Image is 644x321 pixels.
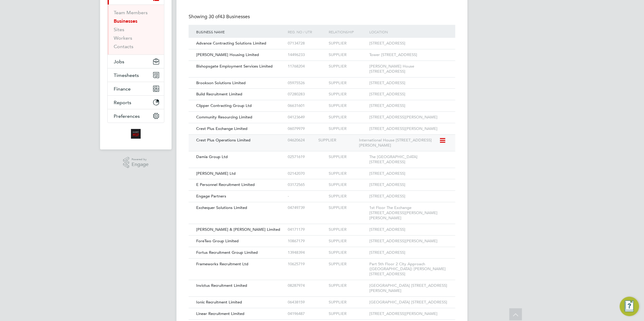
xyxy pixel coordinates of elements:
div: [STREET_ADDRESS][PERSON_NAME] [368,123,449,134]
a: Clipper Contracting Group Ltd06631601SUPPLIER[STREET_ADDRESS] [195,100,449,105]
a: Damia Group Ltd02571619SUPPLIERThe [GEOGRAPHIC_DATA] [STREET_ADDRESS] [195,151,449,156]
div: [STREET_ADDRESS] [368,179,449,190]
a: Linear Recruitment Limited04196487SUPPLIER[STREET_ADDRESS][PERSON_NAME] [195,308,449,313]
span: Jobs [114,59,124,65]
div: 07134728 [286,38,327,49]
div: SUPPLIER [327,168,368,179]
div: SUPPLIER [327,280,368,291]
a: Businesses [114,18,137,24]
div: Showing [189,14,251,20]
div: SUPPLIER [327,123,368,134]
span: 43 Businesses [209,14,250,20]
a: Advance Contracting Solutions Limited07134728SUPPLIER[STREET_ADDRESS] [195,38,449,43]
span: Bishopsgate Employment Services Limited [196,64,273,69]
div: [GEOGRAPHIC_DATA] [STREET_ADDRESS][PERSON_NAME] [368,280,449,296]
div: [STREET_ADDRESS] [368,78,449,89]
div: 02571619 [286,151,327,163]
a: E Personnel Recruitment Limited03172565SUPPLIER[STREET_ADDRESS] [195,179,449,184]
a: Invictus Recruitment Limited08287974SUPPLIER[GEOGRAPHIC_DATA] [STREET_ADDRESS][PERSON_NAME] [195,280,449,285]
div: SUPPLIER [327,247,368,258]
div: [STREET_ADDRESS] [368,224,449,235]
span: 30 of [209,14,220,20]
div: 06631601 [286,100,327,111]
div: 02142070 [286,168,327,179]
div: SUPPLIER [327,49,368,61]
div: SUPPLIER [327,38,368,49]
span: E Personnel Recruitment Limited [196,182,255,187]
div: 04123649 [286,112,327,123]
a: Workers [114,35,132,41]
span: Ionic Recruitment Limited [196,299,242,305]
a: Exchequer Solutions Limited04749739SUPPLIER1st Floor The Exchange [STREET_ADDRESS][PERSON_NAME][P... [195,202,449,207]
div: [PERSON_NAME] House [STREET_ADDRESS] [368,61,449,77]
img: alliancemsp-logo-retina.png [131,129,141,139]
a: [PERSON_NAME] Housing Limited14496233SUPPLIERTower [STREET_ADDRESS] [195,49,449,54]
span: Clipper Contracting Group Ltd [196,103,252,108]
div: SUPPLIER [327,100,368,111]
span: Build Recruitment Limited [196,91,242,97]
div: Tower [STREET_ADDRESS] [368,49,449,61]
a: [PERSON_NAME] Ltd02142070SUPPLIER[STREET_ADDRESS] [195,168,449,173]
div: 03172565 [286,179,327,190]
button: Timesheets [108,68,164,82]
div: [STREET_ADDRESS] [368,89,449,100]
div: 10867179 [286,236,327,247]
span: Crest Plus Operations Limited [196,137,250,143]
button: Engage Resource Center [620,297,639,316]
div: Part 5th Floor 2 City Approach ([GEOGRAPHIC_DATA]) [PERSON_NAME][STREET_ADDRESS] [368,259,449,280]
button: Preferences [108,109,164,123]
span: [PERSON_NAME] Housing Limited [196,52,259,57]
div: - [286,191,327,202]
a: Powered byEngage [123,157,149,168]
button: Jobs [108,55,164,68]
div: SUPPLIER [327,151,368,163]
a: Sites [114,27,124,32]
span: Timesheets [114,72,139,78]
span: ForeTwo Group Limited [196,238,239,243]
span: Fortus Recruitment Group Limited [196,250,258,255]
div: [STREET_ADDRESS][PERSON_NAME] [368,236,449,247]
div: [STREET_ADDRESS] [368,38,449,49]
div: 10625719 [286,259,327,270]
div: SUPPLIER [327,308,368,319]
button: Reports [108,96,164,109]
div: SUPPLIER [317,135,357,146]
div: The [GEOGRAPHIC_DATA] [STREET_ADDRESS] [368,151,449,168]
span: Engage [132,162,149,167]
div: SUPPLIER [327,297,368,308]
span: Reports [114,100,131,105]
div: 1st Floor The Exchange [STREET_ADDRESS][PERSON_NAME][PERSON_NAME] [368,202,449,224]
a: Community Resourcing Limited04123649SUPPLIER[STREET_ADDRESS][PERSON_NAME] [195,111,449,117]
div: SUPPLIER [327,202,368,213]
div: 04620624 [286,135,317,146]
div: [STREET_ADDRESS][PERSON_NAME] [368,112,449,123]
a: [PERSON_NAME] & [PERSON_NAME] Limited04171179SUPPLIER[STREET_ADDRESS] [195,224,449,229]
div: [STREET_ADDRESS][PERSON_NAME] [368,308,449,319]
div: [STREET_ADDRESS] [368,100,449,111]
div: 06079979 [286,123,327,134]
a: Crest Plus Exchange Limited06079979SUPPLIER[STREET_ADDRESS][PERSON_NAME] [195,123,449,128]
div: Relationship [327,25,368,39]
a: Go to home page [107,129,164,139]
div: 14496233 [286,49,327,61]
div: SUPPLIER [327,236,368,247]
div: 08287974 [286,280,327,291]
div: SUPPLIER [327,191,368,202]
div: 07280283 [286,89,327,100]
div: SUPPLIER [327,89,368,100]
span: Powered by [132,157,149,162]
div: [STREET_ADDRESS] [368,247,449,258]
div: SUPPLIER [327,259,368,270]
a: Frameworks Recruitment Ltd10625719SUPPLIERPart 5th Floor 2 City Approach ([GEOGRAPHIC_DATA]) [PER... [195,258,449,263]
span: Frameworks Recruitment Ltd [196,261,248,266]
div: 04171179 [286,224,327,235]
span: Brookson Solutions Limited [196,80,246,85]
a: Fortus Recruitment Group Limited13948394SUPPLIER[STREET_ADDRESS] [195,247,449,252]
span: Invictus Recruitment Limited [196,283,247,288]
div: 06438159 [286,297,327,308]
div: 13948394 [286,247,327,258]
span: Damia Group Ltd [196,154,228,159]
div: SUPPLIER [327,224,368,235]
span: Preferences [114,113,140,119]
span: [PERSON_NAME] & [PERSON_NAME] Limited [196,227,280,232]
